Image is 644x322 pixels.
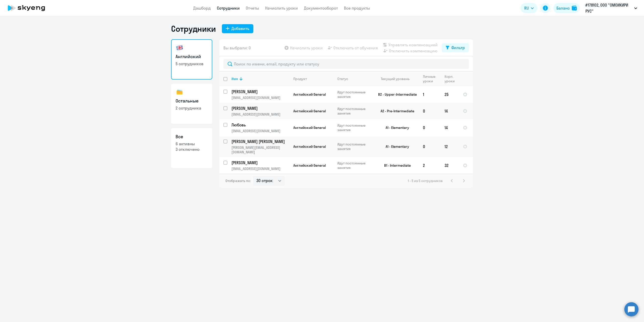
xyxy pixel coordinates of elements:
[337,77,348,81] div: Статус
[408,178,443,183] span: 1 - 5 из 5 сотрудников
[440,136,459,157] td: 12
[223,45,251,51] span: Вы выбрали: 0
[419,119,440,136] td: 0
[231,166,289,171] p: [EMAIL_ADDRESS][DOMAIN_NAME]
[337,161,372,170] p: Идут постоянные занятия
[445,74,455,83] div: Корп. уроки
[231,145,289,154] p: [PERSON_NAME][EMAIL_ADDRESS][DOMAIN_NAME]
[372,86,419,103] td: B2 - Upper-Intermediate
[293,144,326,149] span: Английский General
[293,163,326,168] span: Английский General
[451,45,465,51] div: Фильтр
[419,136,440,157] td: 0
[176,141,208,147] p: 6 активны
[225,178,251,183] span: Отображать по:
[176,133,208,140] h3: Все
[265,6,298,11] a: Начислить уроки
[423,74,440,83] div: Личные уроки
[524,5,529,11] span: RU
[381,77,410,81] div: Текущий уровень
[176,53,208,60] h3: Английский
[231,89,288,94] p: [PERSON_NAME]
[440,86,459,103] td: 25
[231,105,289,111] a: [PERSON_NAME]
[171,84,212,124] a: Остальные2 сотрудника
[231,139,289,144] a: [PERSON_NAME] [PERSON_NAME]
[231,77,289,81] div: Имя
[231,129,289,133] p: [EMAIL_ADDRESS][DOMAIN_NAME]
[337,77,372,81] div: Статус
[176,61,208,66] p: 5 сотрудников
[176,88,184,96] img: others
[423,74,437,83] div: Личные уроки
[231,95,289,100] p: [EMAIL_ADDRESS][DOMAIN_NAME]
[440,157,459,174] td: 32
[231,105,288,111] p: [PERSON_NAME]
[176,98,208,104] h3: Остальные
[583,2,640,14] button: #178102, ООО "ОМОИКИРИ РУС"
[171,39,212,80] a: Английский5 сотрудников
[372,157,419,174] td: B1 - Intermediate
[372,119,419,136] td: A1 - Elementary
[231,25,249,31] div: Добавить
[176,44,184,52] img: english
[231,160,289,165] a: [PERSON_NAME]
[231,122,288,128] p: Любовь
[442,43,469,52] button: Фильтр
[231,89,289,94] a: [PERSON_NAME]
[553,3,580,13] button: Балансbalance
[445,74,459,83] div: Корп. уроки
[193,6,211,11] a: Дашборд
[337,142,372,151] p: Идут постоянные занятия
[440,103,459,119] td: 14
[176,147,208,152] p: 3 отключено
[419,157,440,174] td: 2
[419,103,440,119] td: 0
[293,77,307,81] div: Продукт
[585,2,632,14] p: #178102, ООО "ОМОИКИРИ РУС"
[293,77,333,81] div: Продукт
[337,123,372,132] p: Идут постоянные занятия
[521,3,537,13] button: RU
[293,125,326,130] span: Английский General
[231,77,238,81] div: Имя
[231,122,289,128] a: Любовь
[304,6,338,11] a: Документооборот
[293,92,326,97] span: Английский General
[337,90,372,99] p: Идут постоянные занятия
[176,105,208,111] p: 2 сотрудника
[231,160,288,165] p: [PERSON_NAME]
[231,112,289,117] p: [EMAIL_ADDRESS][DOMAIN_NAME]
[223,59,469,69] input: Поиск по имени, email, продукту или статусу
[372,136,419,157] td: A1 - Elementary
[372,103,419,119] td: A2 - Pre-Intermediate
[556,5,570,11] div: Баланс
[440,119,459,136] td: 14
[217,6,240,11] a: Сотрудники
[572,6,577,11] img: balance
[171,24,216,34] h1: Сотрудники
[337,106,372,116] p: Идут постоянные занятия
[246,6,259,11] a: Отчеты
[293,109,326,113] span: Английский General
[222,24,253,33] button: Добавить
[376,77,419,81] div: Текущий уровень
[344,6,370,11] a: Все продукты
[171,128,212,168] a: Все6 активны3 отключено
[231,139,288,144] p: [PERSON_NAME] [PERSON_NAME]
[419,86,440,103] td: 1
